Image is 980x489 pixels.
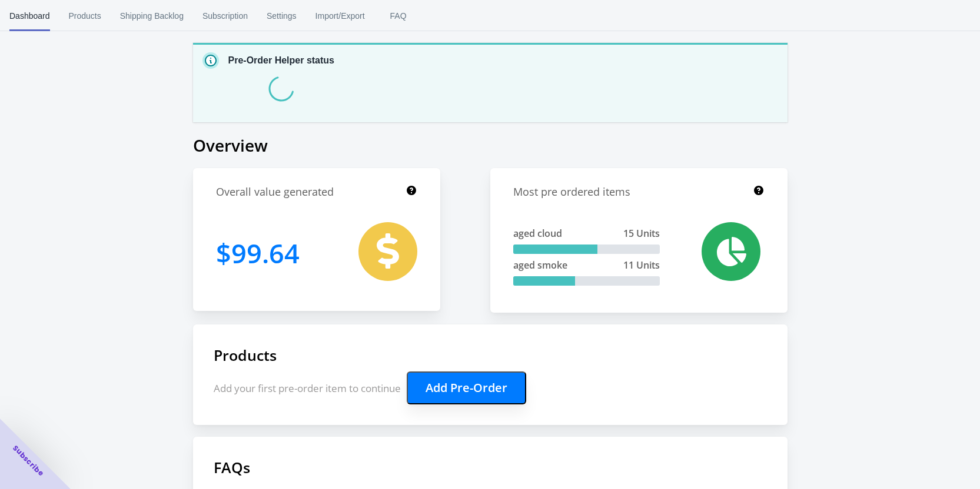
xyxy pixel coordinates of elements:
[513,185,630,199] h1: Most pre ordered items
[407,371,526,404] button: Add Pre-Order
[623,227,660,240] span: 15 Units
[216,222,300,284] h1: 99.64
[11,443,46,478] span: Subscribe
[623,259,660,272] span: 11 Units
[120,1,184,31] span: Shipping Backlog
[228,53,335,68] p: Pre-Order Helper status
[9,1,50,31] span: Dashboard
[267,1,297,31] span: Settings
[214,345,767,365] h1: Products
[513,227,562,240] span: aged cloud
[193,134,788,156] h1: Overview
[69,1,101,31] span: Products
[315,1,365,31] span: Import/Export
[216,185,334,199] h1: Overall value generated
[384,1,413,31] span: FAQ
[216,235,231,271] span: $
[214,371,767,404] p: Add your first pre-order item to continue
[513,259,567,272] span: aged smoke
[202,1,248,31] span: Subscription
